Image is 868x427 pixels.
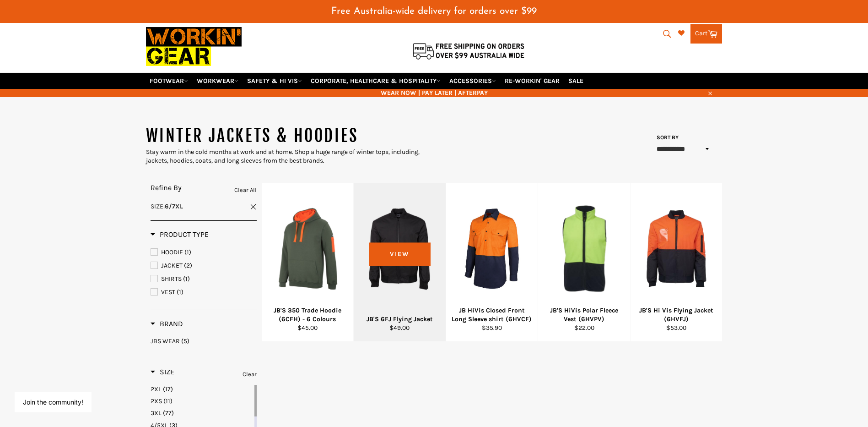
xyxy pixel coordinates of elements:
[261,183,354,342] a: JB'S 350 Trade Hoodie (6CFH) - 6 ColoursJB'S 350 Trade Hoodie (6CFH) - 6 Colours$45.00
[538,183,630,342] a: JB'S HiVis Polar Fleece Vest (6HVPV)JB'S HiVis Polar Fleece Vest (6HVPV)$22.00
[23,398,83,406] button: Join the community!
[146,148,434,165] div: Stay warm in the cold months at work and at home. Shop a huge range of winter tops, including, ja...
[151,397,253,405] a: 2XS
[151,409,162,417] span: 3XL
[151,287,257,297] a: VEST
[565,73,587,89] a: SALE
[151,202,257,211] a: Size:6/7XL
[151,261,257,271] a: JACKET
[151,337,257,345] a: JBS WEAR
[151,230,209,239] h3: Product Type
[151,397,162,405] span: 2XS
[151,385,162,393] span: 2XL
[151,203,163,210] span: Size
[165,203,183,210] strong: 6/7XL
[446,183,538,342] a: JB HiVis Closed Front Long Sleeve shirt (6HVCF)JB HiVis Closed Front Long Sleeve shirt (6HVCF)$35.90
[151,247,257,257] a: HOODIE
[146,73,192,89] a: FOOTWEAR
[151,409,253,417] a: 3XL
[234,185,257,195] a: Clear All
[690,24,722,44] a: Cart
[151,367,174,376] span: Size
[163,397,173,405] span: (11)
[163,409,174,417] span: (77)
[267,306,348,324] div: JB'S 350 Trade Hoodie (6CFH) - 6 Colours
[184,262,192,269] span: (2)
[360,315,440,323] div: JB'S 6FJ Flying Jacket
[630,183,722,342] a: JB'S Hi Vis Flying Jacket (6HVFJ)JB'S Hi Vis Flying Jacket (6HVFJ)$53.00
[331,6,537,16] span: Free Australia-wide delivery for orders over $99
[177,288,183,296] span: (1)
[636,306,717,324] div: JB'S Hi Vis Flying Jacket (6HVFJ)
[353,183,446,342] a: JB'S 6FJ Flying JacketJB'S 6FJ Flying Jacket$49.00View
[151,319,183,328] h3: Brand
[151,183,182,192] span: Refine By
[161,288,175,296] span: VEST
[151,203,183,210] span: :
[146,125,434,148] h1: WINTER JACKETS & HOODIES
[452,306,532,324] div: JB HiVis Closed Front Long Sleeve shirt (6HVCF)
[161,275,182,283] span: SHIRTS
[151,337,180,345] span: JBS WEAR
[184,248,191,256] span: (1)
[544,306,625,324] div: JB'S HiVis Polar Fleece Vest (6HVPV)
[654,134,679,142] label: Sort by
[146,21,242,72] img: Workin Gear leaders in Workwear, Safety Boots, PPE, Uniforms. Australia's No.1 in Workwear
[307,73,444,89] a: CORPORATE, HEALTHCARE & HOSPITALITY
[163,385,173,393] span: (17)
[151,367,174,377] h3: Size
[411,41,526,60] img: Flat $9.95 shipping Australia wide
[243,73,306,89] a: SAFETY & HI VIS
[501,73,563,89] a: RE-WORKIN' GEAR
[183,275,190,283] span: (1)
[151,385,253,394] a: 2XL
[193,73,242,89] a: WORKWEAR
[146,88,722,97] span: WEAR NOW | PAY LATER | AFTERPAY
[243,369,257,379] a: Clear
[161,262,183,269] span: JACKET
[151,274,257,284] a: SHIRTS
[446,73,500,89] a: ACCESSORIES
[161,248,183,256] span: HOODIE
[181,337,189,345] span: (5)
